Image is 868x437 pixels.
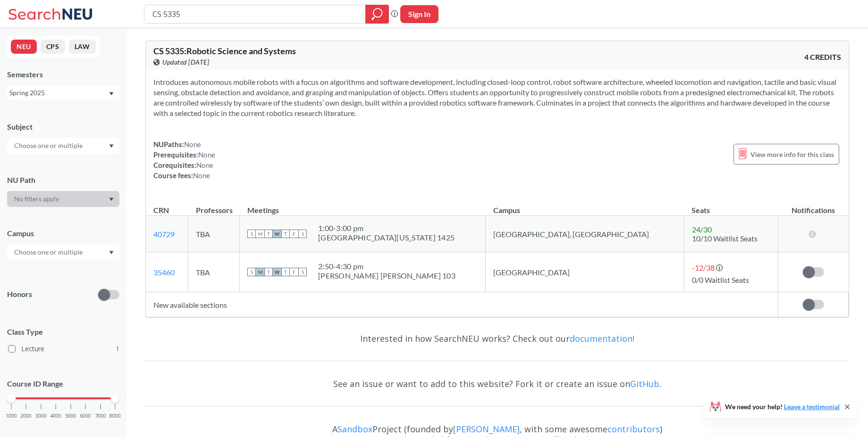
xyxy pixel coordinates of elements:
div: Dropdown arrow [7,244,119,260]
button: LAW [69,40,96,54]
span: T [281,268,290,276]
div: 2:50 - 4:30 pm [318,262,455,271]
span: M [256,230,264,238]
td: TBA [188,216,240,252]
a: documentation! [570,333,634,344]
span: View more info for this class [750,148,834,160]
span: Class Type [7,327,119,337]
svg: Dropdown arrow [109,251,114,255]
span: S [298,230,307,238]
span: None [196,161,213,169]
span: 5000 [65,413,76,419]
div: Dropdown arrow [7,138,119,154]
input: Choose one or multiple [9,247,89,258]
div: CRN [153,205,169,215]
span: F [290,268,298,276]
span: F [290,230,298,238]
div: Campus [7,228,119,239]
td: New available sections [146,292,778,317]
button: CPS [41,40,65,54]
div: [GEOGRAPHIC_DATA][US_STATE] 1425 [318,233,455,242]
a: contributors [607,423,660,435]
div: Spring 2025 [9,88,108,98]
td: TBA [188,252,240,292]
div: NU Path [7,175,119,185]
span: T [281,230,290,238]
span: Updated [DATE] [162,57,209,67]
div: Interested in how SearchNEU works? Check out our [145,325,849,352]
a: Leave a testimonial [784,403,840,411]
div: NUPaths: Prerequisites: Corequisites: Course fees: [153,139,215,181]
span: None [193,171,210,180]
svg: Dropdown arrow [109,198,114,201]
span: -12 / 38 [692,263,715,272]
span: T [264,268,273,276]
div: Dropdown arrow [7,191,119,207]
span: W [273,268,281,276]
div: Semesters [7,69,119,80]
button: Sign In [400,5,438,23]
span: None [198,150,215,159]
a: 40729 [153,230,175,239]
span: M [256,268,264,276]
th: Campus [486,196,684,216]
div: A Project (founded by , with some awesome ) [145,415,849,434]
th: Meetings [240,196,486,216]
span: W [273,230,281,238]
span: 4000 [50,413,61,419]
td: [GEOGRAPHIC_DATA], [GEOGRAPHIC_DATA] [486,216,684,252]
input: Choose one or multiple [9,140,89,151]
input: Class, professor, course number, "phrase" [152,6,359,22]
svg: Dropdown arrow [109,144,114,148]
a: [PERSON_NAME] [453,423,520,435]
div: Spring 2025Dropdown arrow [7,85,119,100]
a: Sandbox [337,423,372,435]
td: [GEOGRAPHIC_DATA] [486,252,684,292]
span: 1000 [6,413,17,419]
div: magnifying glass [365,5,389,24]
span: S [247,268,256,276]
button: NEU [11,40,37,54]
section: Introduces autonomous mobile robots with a focus on algorithms and software development, includin... [153,77,841,118]
span: 3000 [35,413,47,419]
th: Seats [684,196,778,216]
span: T [264,230,273,238]
label: Lecture [8,343,119,355]
span: S [298,268,307,276]
div: Subject [7,122,119,132]
span: 0/0 Waitlist Seats [692,275,749,284]
span: None [184,140,201,148]
span: S [247,230,256,238]
span: 7000 [95,413,106,419]
svg: magnifying glass [371,8,383,21]
svg: Dropdown arrow [109,92,114,96]
p: Honors [7,289,32,300]
span: 4 CREDITS [804,52,841,62]
span: We need your help! [725,404,840,410]
div: 1:00 - 3:00 pm [318,223,455,233]
th: Professors [188,196,240,216]
span: 24 / 30 [692,225,712,234]
p: Course ID Range [7,379,119,389]
a: GitHub [630,378,659,389]
a: 35460 [153,268,175,277]
span: 1 [116,344,119,354]
div: [PERSON_NAME] [PERSON_NAME] 103 [318,271,455,280]
span: 8000 [110,413,121,419]
div: See an issue or want to add to this website? Fork it or create an issue on . [145,370,849,397]
span: CS 5335 : Robotic Science and Systems [153,46,296,56]
span: 6000 [80,413,91,419]
span: 2000 [20,413,32,419]
span: 10/10 Waitlist Seats [692,234,758,243]
th: Notifications [778,196,849,216]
